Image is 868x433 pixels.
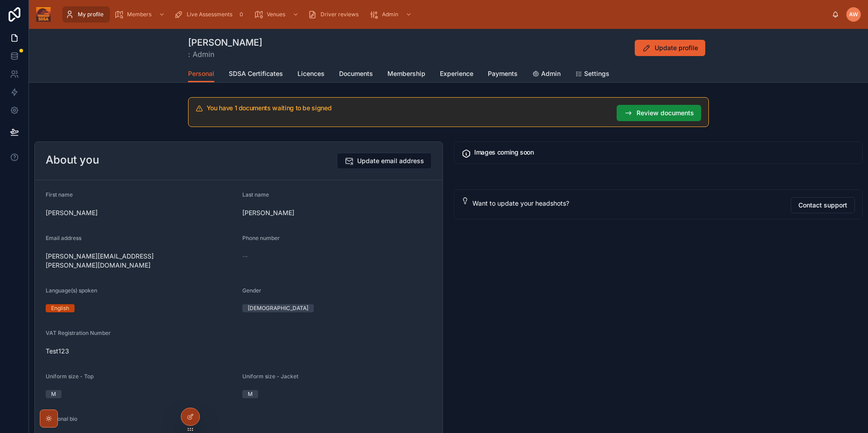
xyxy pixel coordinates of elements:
[242,208,432,217] span: [PERSON_NAME]
[46,329,111,336] span: VAT Registration Number
[229,69,283,78] span: SDSA Certificates
[655,43,698,52] span: Update profile
[127,11,151,18] span: Members
[297,69,325,78] span: Licences
[46,153,99,167] h2: About you
[440,66,473,84] a: Experience
[242,252,248,261] span: --
[321,11,359,18] span: Driver reviews
[472,199,783,208] div: Want to update your headshots?
[62,6,110,23] a: My profile
[46,347,432,356] span: Test123
[251,6,303,23] a: Venues
[367,6,416,23] a: Admin
[46,373,94,380] span: Uniform size - Top
[267,11,285,18] span: Venues
[58,5,832,24] div: scrollable content
[242,191,269,198] span: Last name
[242,373,298,380] span: Uniform size - Jacket
[339,69,373,78] span: Documents
[51,390,56,398] div: M
[188,49,262,60] span: : Admin
[188,66,214,83] a: Personal
[440,69,473,78] span: Experience
[78,11,104,18] span: My profile
[36,7,51,22] img: App logo
[242,235,280,241] span: Phone number
[532,66,561,84] a: Admin
[171,6,250,23] a: Live Assessments0
[791,197,855,213] button: Contact support
[337,153,432,169] button: Update email address
[46,235,81,241] span: Email address
[798,201,847,210] span: Contact support
[188,36,262,49] h1: [PERSON_NAME]
[46,191,73,198] span: First name
[187,11,232,18] span: Live Assessments
[488,66,518,84] a: Payments
[584,69,609,78] span: Settings
[51,304,69,312] div: English
[46,415,77,422] span: Personal bio
[242,287,261,294] span: Gender
[46,252,235,270] span: [PERSON_NAME][EMAIL_ADDRESS][PERSON_NAME][DOMAIN_NAME]
[617,105,701,121] button: Review documents
[472,199,569,207] span: Want to update your headshots?
[474,149,855,155] h5: Images coming soon
[635,40,705,56] button: Update profile
[248,390,253,398] div: M
[46,208,235,217] span: [PERSON_NAME]
[387,69,425,78] span: Membership
[297,66,325,84] a: Licences
[488,69,518,78] span: Payments
[387,66,425,84] a: Membership
[236,9,247,20] div: 0
[575,66,609,84] a: Settings
[637,108,694,118] span: Review documents
[46,287,97,294] span: Language(s) spoken
[357,156,424,165] span: Update email address
[382,11,398,18] span: Admin
[188,69,214,78] span: Personal
[339,66,373,84] a: Documents
[305,6,365,23] a: Driver reviews
[248,304,308,312] div: [DEMOGRAPHIC_DATA]
[229,66,283,84] a: SDSA Certificates
[207,105,609,111] h5: You have 1 documents waiting to be signed
[112,6,170,23] a: Members
[849,11,858,18] span: AW
[541,69,561,78] span: Admin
